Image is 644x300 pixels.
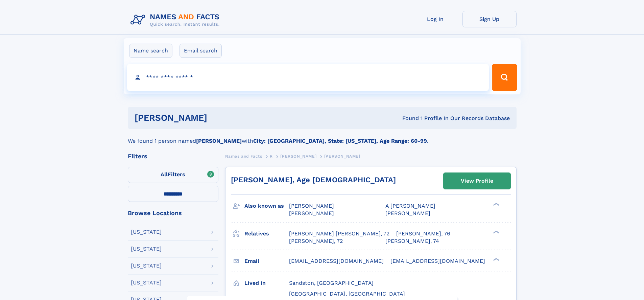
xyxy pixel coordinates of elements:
[289,280,374,286] span: Sandston, [GEOGRAPHIC_DATA]
[161,171,168,178] span: All
[270,152,273,160] a: R
[324,154,360,159] span: [PERSON_NAME]
[385,237,439,245] a: [PERSON_NAME], 74
[492,64,517,91] button: Search Button
[289,291,405,297] span: [GEOGRAPHIC_DATA], [GEOGRAPHIC_DATA]
[280,154,316,159] span: [PERSON_NAME]
[225,152,262,160] a: Names and Facts
[289,258,384,264] span: [EMAIL_ADDRESS][DOMAIN_NAME]
[128,11,225,29] img: Logo Names and Facts
[128,153,218,159] div: Filters
[492,257,500,261] div: ❯
[131,280,162,285] div: [US_STATE]
[128,167,218,183] label: Filters
[462,11,517,27] a: Sign Up
[244,200,289,212] h3: Also known as
[131,229,162,235] div: [US_STATE]
[180,44,222,58] label: Email search
[135,114,305,122] h1: [PERSON_NAME]
[289,203,334,209] span: [PERSON_NAME]
[289,210,334,216] span: [PERSON_NAME]
[270,154,273,159] span: R
[385,210,430,216] span: [PERSON_NAME]
[396,230,450,237] a: [PERSON_NAME], 76
[131,263,162,269] div: [US_STATE]
[289,237,343,245] a: [PERSON_NAME], 72
[128,210,218,216] div: Browse Locations
[305,115,510,122] div: Found 1 Profile In Our Records Database
[492,230,500,234] div: ❯
[244,255,289,267] h3: Email
[131,246,162,252] div: [US_STATE]
[408,11,462,27] a: Log In
[128,129,517,145] div: We found 1 person named with .
[390,258,485,264] span: [EMAIL_ADDRESS][DOMAIN_NAME]
[196,138,242,144] b: [PERSON_NAME]
[253,138,427,144] b: City: [GEOGRAPHIC_DATA], State: [US_STATE], Age Range: 60-99
[385,203,435,209] span: A [PERSON_NAME]
[244,228,289,239] h3: Relatives
[461,173,493,189] div: View Profile
[289,230,389,237] a: [PERSON_NAME] [PERSON_NAME], 72
[492,202,500,207] div: ❯
[280,152,316,160] a: [PERSON_NAME]
[444,173,510,189] a: View Profile
[129,44,172,58] label: Name search
[244,277,289,289] h3: Lived in
[127,64,489,91] input: search input
[231,176,396,184] a: [PERSON_NAME], Age [DEMOGRAPHIC_DATA]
